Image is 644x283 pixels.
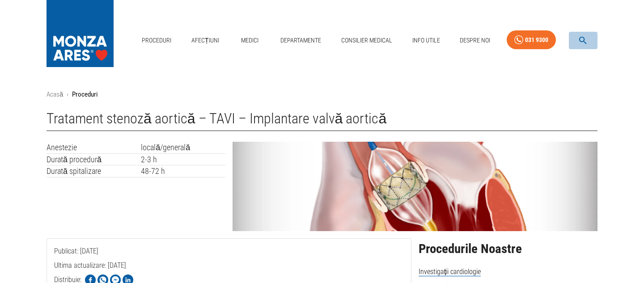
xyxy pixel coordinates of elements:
a: Medici [235,31,264,50]
li: › [67,89,68,100]
div: 031 9300 [525,34,548,46]
a: Proceduri [138,31,175,50]
a: 031 9300 [507,30,556,50]
p: Proceduri [72,89,97,100]
td: 48-72 h [141,165,225,177]
span: Investigații cardiologie [419,267,481,276]
td: 2-3 h [141,153,225,165]
a: Info Utile [409,31,444,50]
td: Durată procedură [47,153,141,165]
h2: Procedurile Noastre [419,242,597,256]
a: Despre Noi [456,31,494,50]
h1: Tratament stenoză aortică – TAVI – Implantare valvă aortică [47,110,597,131]
img: Tratament stenoza aortica – TAVI – Implantare valva aortica | MONZA ARES [233,142,597,231]
nav: breadcrumb [47,89,597,100]
a: Consilier Medical [338,31,396,50]
td: Anestezie [47,142,141,153]
td: locală/generală [141,142,225,153]
a: Afecțiuni [188,31,223,50]
td: Durată spitalizare [47,165,141,177]
a: Acasă [47,90,63,98]
a: Departamente [277,31,325,50]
